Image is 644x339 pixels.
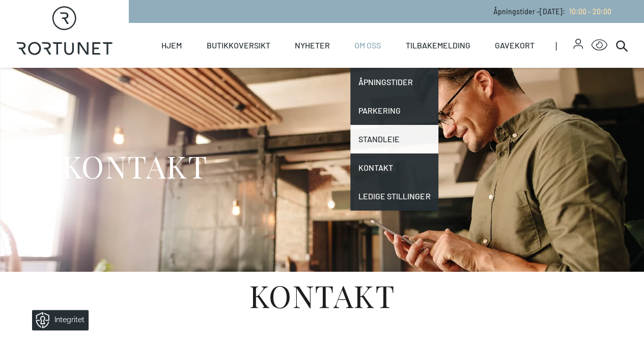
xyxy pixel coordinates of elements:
[10,306,105,334] iframe: Manage Preferences
[62,147,208,185] h1: KONTAKT
[350,96,438,125] a: Parkering
[295,23,330,68] a: Nyheter
[555,23,573,68] span: |
[350,68,438,96] a: Åpningstider
[161,23,182,68] a: Hjem
[406,23,470,68] a: Tilbakemelding
[207,23,270,68] a: Butikkoversikt
[495,23,535,68] a: Gavekort
[569,7,611,16] span: 10:00 - 20:00
[350,153,438,182] a: Kontakt
[565,7,611,16] a: 10:00 - 20:00
[350,182,438,211] a: Ledige stillinger
[591,37,607,54] button: Open Accessibility Menu
[354,23,381,68] a: Om oss
[350,125,438,153] a: Standleie
[493,6,611,17] p: Åpningstider - [DATE] :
